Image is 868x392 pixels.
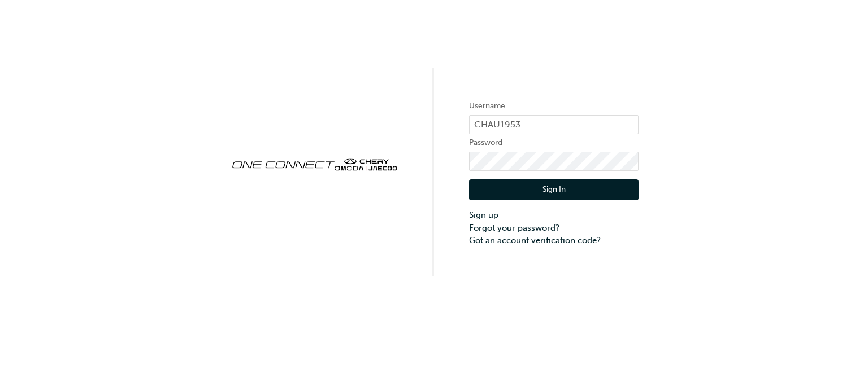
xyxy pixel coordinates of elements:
[469,222,639,235] a: Forgot your password?
[469,115,639,134] input: Username
[469,209,639,222] a: Sign up
[469,99,639,113] label: Username
[469,136,639,149] label: Password
[469,234,639,247] a: Got an account verification code?
[229,149,399,178] img: oneconnect
[469,179,639,201] button: Sign In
